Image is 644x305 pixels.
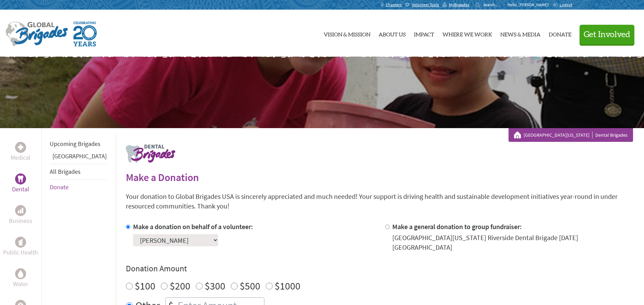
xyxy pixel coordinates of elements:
[508,2,552,8] p: Hello, [PERSON_NAME]!
[18,176,23,182] img: Dental
[126,263,633,274] h4: Donation Amount
[11,153,31,162] p: Medical
[13,268,28,289] a: WaterWater
[50,168,81,176] a: All Brigades
[560,2,572,7] span: Logout
[580,25,634,44] button: Get Involved
[392,222,522,231] label: Make a general donation to group fundraiser:
[3,248,38,257] p: Public Health
[324,15,370,51] a: Vision & Mission
[9,205,32,226] a: BusinessBusiness
[126,145,175,163] img: logo-dental.png
[9,216,32,226] p: Business
[275,279,300,292] label: $1000
[205,279,225,292] label: $300
[133,222,253,231] label: Make a donation on behalf of a volunteer:
[73,22,97,46] img: Global Brigades Celebrating 20 Years
[18,145,23,150] img: Medical
[50,140,100,148] a: Upcoming Brigades
[392,233,633,252] div: [GEOGRAPHIC_DATA][US_STATE] Riverside Dental Brigade [DATE] [GEOGRAPHIC_DATA]
[18,270,23,278] img: Water
[524,132,593,138] a: [GEOGRAPHIC_DATA][US_STATE]
[18,208,23,213] img: Business
[12,173,29,194] a: DentalDental
[412,2,439,8] span: Volunteer Tools
[13,279,28,289] p: Water
[15,142,26,153] div: Medical
[15,268,26,279] div: Water
[15,237,26,248] div: Public Health
[50,180,107,195] li: Donate
[414,15,434,51] a: Impact
[442,15,492,51] a: Where We Work
[170,279,190,292] label: $200
[549,15,571,51] a: Donate
[5,22,68,46] img: Global Brigades Logo
[3,237,38,257] a: Public HealthPublic Health
[386,2,402,8] span: Chapters
[15,205,26,216] div: Business
[514,132,628,138] div: Dental Brigades
[52,152,107,160] a: [GEOGRAPHIC_DATA]
[483,2,503,7] input: Search...
[552,2,572,8] a: Logout
[584,31,630,39] span: Get Involved
[12,184,29,194] p: Dental
[18,239,23,246] img: Public Health
[50,164,107,180] li: All Brigades
[11,142,31,162] a: MedicalMedical
[135,279,155,292] label: $100
[240,279,260,292] label: $500
[50,183,69,191] a: Donate
[126,171,633,183] h2: Make a Donation
[449,2,469,8] span: MyBrigades
[50,151,107,164] li: Guatemala
[500,15,540,51] a: News & Media
[15,173,26,184] div: Dental
[126,192,633,211] p: Your donation to Global Brigades USA is sincerely appreciated and much needed! Your support is dr...
[50,136,107,151] li: Upcoming Brigades
[379,15,406,51] a: About Us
